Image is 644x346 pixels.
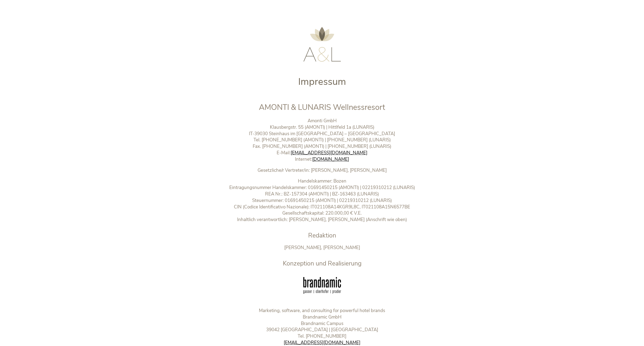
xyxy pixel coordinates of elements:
span: Impressum [298,75,346,88]
a: [DOMAIN_NAME] [312,156,349,162]
p: Handelskammer: Bozen Eintragungsnummer Handelskammer: 01691450215 (AMONTI) | 02219310212 (LUNARIS... [210,178,434,223]
span: AMONTI & LUNARIS Wellnessresort [259,102,385,113]
p: Amonti GmbH Klausbergstr. 55 (AMONTI) | Hittlfeld 1a (LUNARIS) IT-39030 Steinhaus im [GEOGRAPHIC_... [210,118,434,163]
a: [EMAIL_ADDRESS][DOMAIN_NAME] [284,340,360,346]
span: Redaktion [308,231,336,240]
img: Brandnamic | Marketing, software, and consulting for powerful hotel brands [303,277,341,294]
p: [PERSON_NAME], [PERSON_NAME] [210,244,434,251]
span: Konzeption und Realisierung [283,259,361,268]
img: AMONTI & LUNARIS Wellnessresort [303,27,341,62]
b: Gesetzliche/r Vertreter/in: [PERSON_NAME], [PERSON_NAME] [258,167,387,173]
a: [EMAIL_ADDRESS][DOMAIN_NAME] [291,150,367,156]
